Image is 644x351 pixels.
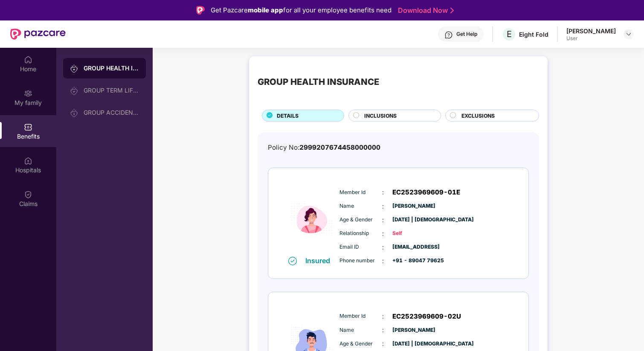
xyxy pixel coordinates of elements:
img: svg+xml;base64,PHN2ZyB3aWR0aD0iMjAiIGhlaWdodD0iMjAiIHZpZXdCb3g9IjAgMCAyMCAyMCIgZmlsbD0ibm9uZSIgeG... [24,89,32,98]
img: svg+xml;base64,PHN2ZyBpZD0iSG9tZSIgeG1sbnM9Imh0dHA6Ly93d3cudzMub3JnLzIwMDAvc3ZnIiB3aWR0aD0iMjAiIG... [24,55,32,64]
div: GROUP HEALTH INSURANCE [258,75,379,89]
span: : [382,325,384,335]
div: Get Pazcare for all your employee benefits need [211,5,392,15]
span: [DATE] | [DEMOGRAPHIC_DATA] [392,216,435,224]
span: : [382,312,384,321]
span: : [382,256,384,266]
span: E [507,29,512,39]
span: [EMAIL_ADDRESS] [392,243,435,251]
span: : [382,202,384,211]
div: Get Help [456,31,477,38]
img: svg+xml;base64,PHN2ZyBpZD0iRHJvcGRvd24tMzJ4MzIiIHhtbG5zPSJodHRwOi8vd3d3LnczLm9yZy8yMDAwL3N2ZyIgd2... [625,31,632,38]
div: Policy No: [268,142,380,153]
div: GROUP TERM LIFE INSURANCE [84,87,139,94]
span: Name [339,202,382,210]
span: Email ID [339,243,382,251]
img: svg+xml;base64,PHN2ZyB3aWR0aD0iMjAiIGhlaWdodD0iMjAiIHZpZXdCb3g9IjAgMCAyMCAyMCIgZmlsbD0ibm9uZSIgeG... [70,87,78,95]
div: GROUP ACCIDENTAL INSURANCE [84,109,139,116]
img: svg+xml;base64,PHN2ZyBpZD0iQmVuZWZpdHMiIHhtbG5zPSJodHRwOi8vd3d3LnczLm9yZy8yMDAwL3N2ZyIgd2lkdGg9Ij... [24,123,32,131]
span: Self [392,229,435,238]
span: +91 - 89047 79625 [392,257,435,265]
div: [PERSON_NAME] [566,27,616,35]
span: EC2523969609-01E [392,187,460,197]
span: EC2523969609-02U [392,311,461,322]
span: Age & Gender [339,216,382,224]
span: [PERSON_NAME] [392,202,435,210]
img: svg+xml;base64,PHN2ZyB3aWR0aD0iMjAiIGhlaWdodD0iMjAiIHZpZXdCb3g9IjAgMCAyMCAyMCIgZmlsbD0ibm9uZSIgeG... [70,64,78,73]
img: Stroke [450,6,454,15]
span: Phone number [339,257,382,265]
div: GROUP HEALTH INSURANCE [84,64,139,73]
span: INCLUSIONS [364,112,397,120]
span: 2999207674458000000 [299,143,380,151]
span: Member Id [339,312,382,320]
img: icon [286,181,337,256]
img: svg+xml;base64,PHN2ZyBpZD0iSGVscC0zMngzMiIgeG1sbnM9Imh0dHA6Ly93d3cudzMub3JnLzIwMDAvc3ZnIiB3aWR0aD... [444,31,453,39]
span: : [382,339,384,348]
div: User [566,35,616,42]
span: : [382,229,384,238]
span: EXCLUSIONS [461,112,495,120]
span: Age & Gender [339,340,382,348]
img: svg+xml;base64,PHN2ZyB4bWxucz0iaHR0cDovL3d3dy53My5vcmcvMjAwMC9zdmciIHdpZHRoPSIxNiIgaGVpZ2h0PSIxNi... [288,257,297,265]
span: : [382,215,384,225]
div: Insured [305,256,335,265]
img: New Pazcare Logo [10,29,66,40]
span: [DATE] | [DEMOGRAPHIC_DATA] [392,340,435,348]
span: [PERSON_NAME] [392,326,435,334]
div: Eight Fold [519,30,548,38]
span: : [382,188,384,197]
span: Member Id [339,189,382,197]
strong: mobile app [248,6,283,14]
span: Name [339,326,382,334]
span: DETAILS [277,112,299,120]
img: svg+xml;base64,PHN2ZyBpZD0iQ2xhaW0iIHhtbG5zPSJodHRwOi8vd3d3LnczLm9yZy8yMDAwL3N2ZyIgd2lkdGg9IjIwIi... [24,190,32,199]
img: svg+xml;base64,PHN2ZyB3aWR0aD0iMjAiIGhlaWdodD0iMjAiIHZpZXdCb3g9IjAgMCAyMCAyMCIgZmlsbD0ibm9uZSIgeG... [70,109,78,117]
span: : [382,243,384,252]
span: Relationship [339,229,382,238]
a: Download Now [398,6,451,15]
img: svg+xml;base64,PHN2ZyBpZD0iSG9zcGl0YWxzIiB4bWxucz0iaHR0cDovL3d3dy53My5vcmcvMjAwMC9zdmciIHdpZHRoPS... [24,157,32,165]
img: Logo [196,6,205,15]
